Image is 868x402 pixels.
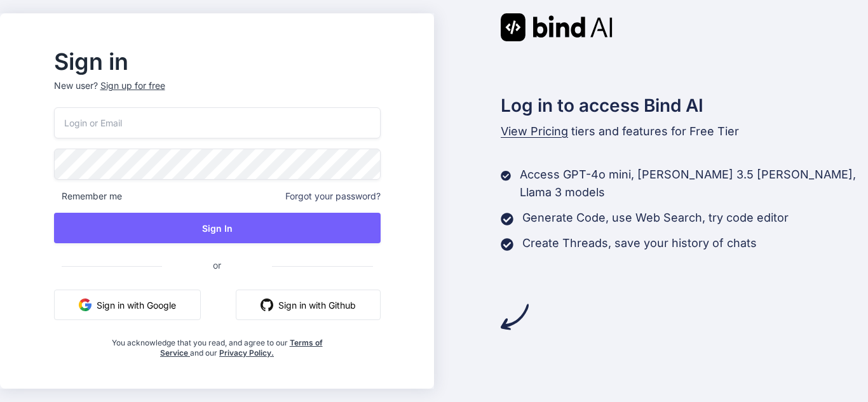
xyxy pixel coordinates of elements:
[285,190,381,203] span: Forgot your password?
[501,303,529,331] img: arrow
[236,290,381,320] button: Sign in with Github
[54,107,381,138] input: Login or Email
[108,330,326,358] div: You acknowledge that you read, and agree to our and our
[501,123,868,140] p: tiers and features for Free Tier
[79,298,92,311] img: google
[501,124,568,138] span: View Pricing
[522,234,757,252] p: Create Threads, save your history of chats
[160,338,323,358] a: Terms of Service
[54,51,381,72] h2: Sign in
[520,166,868,201] p: Access GPT-4o mini, [PERSON_NAME] 3.5 [PERSON_NAME], Llama 3 models
[54,290,201,320] button: Sign in with Google
[54,213,381,243] button: Sign In
[501,13,613,41] img: Bind AI logo
[100,79,165,92] div: Sign up for free
[54,79,381,107] p: New user?
[219,348,274,358] a: Privacy Policy.
[54,190,122,203] span: Remember me
[162,250,272,281] span: or
[522,209,789,227] p: Generate Code, use Web Search, try code editor
[501,92,868,119] h2: Log in to access Bind AI
[261,298,273,311] img: github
